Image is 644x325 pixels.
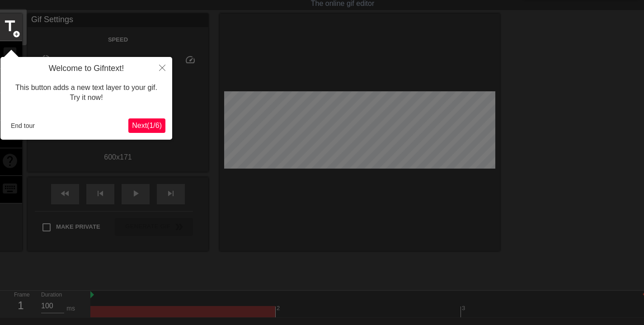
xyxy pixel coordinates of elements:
span: Next ( 1 / 6 ) [132,122,162,129]
button: Close [152,57,172,78]
div: This button adds a new text layer to your gif. Try it now! [7,74,165,112]
button: End tour [7,119,38,132]
h4: Welcome to Gifntext! [7,64,165,74]
button: Next [128,118,165,133]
